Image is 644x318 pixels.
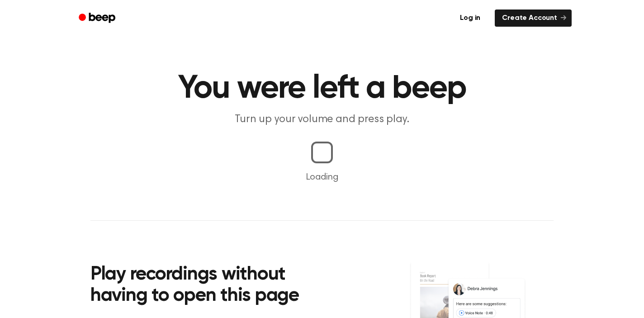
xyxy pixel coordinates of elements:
a: Create Account [495,9,572,27]
a: Log in [451,8,489,28]
h2: Play recordings without having to open this page [90,264,334,307]
p: Turn up your volume and press play. [148,112,496,127]
h1: You were left a beep [90,72,554,105]
p: Loading [11,171,633,184]
a: Beep [72,9,123,27]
